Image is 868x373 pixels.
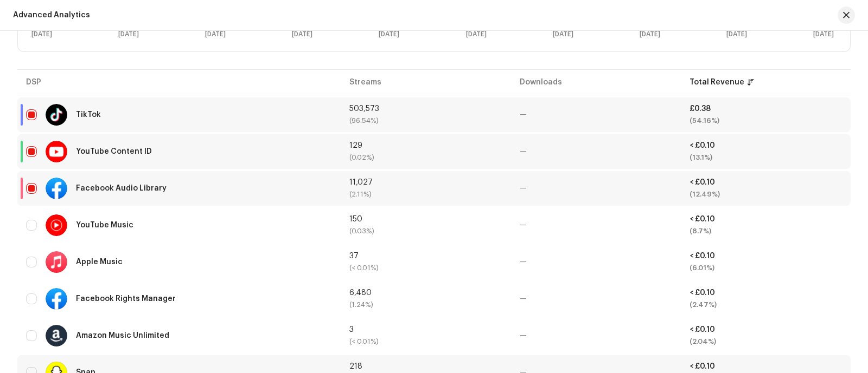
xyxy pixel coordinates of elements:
[349,117,502,125] div: (96.54%)
[349,264,502,272] div: (< 0.01%)
[520,332,672,339] div: —
[349,215,502,223] div: 150
[520,111,672,119] div: —
[349,363,502,370] div: 218
[349,179,502,186] div: 11,027
[349,191,502,198] div: (2.11%)
[690,154,842,161] div: (13.1%)
[690,179,842,186] div: < £0.10
[690,191,842,198] div: (12.49%)
[349,227,502,235] div: (0.03%)
[205,31,226,38] text: [DATE]
[520,148,672,155] div: —
[553,31,573,38] text: [DATE]
[690,105,842,113] div: £0.38
[690,252,842,260] div: < £0.10
[520,185,672,192] div: —
[690,264,842,272] div: (6.01%)
[349,105,502,113] div: 503,573
[520,221,672,229] div: —
[690,289,842,297] div: < £0.10
[690,326,842,333] div: < £0.10
[690,338,842,345] div: (2.04%)
[690,301,842,309] div: (2.47%)
[292,31,312,38] text: [DATE]
[726,31,747,38] text: [DATE]
[690,215,842,223] div: < £0.10
[640,31,660,38] text: [DATE]
[349,289,502,297] div: 6,480
[349,301,502,309] div: (1.24%)
[813,31,834,38] text: [DATE]
[349,338,502,345] div: (< 0.01%)
[690,117,842,125] div: (54.16%)
[349,142,502,149] div: 129
[520,295,672,303] div: —
[690,142,842,149] div: < £0.10
[520,258,672,266] div: —
[690,227,842,235] div: (8.7%)
[379,31,399,38] text: [DATE]
[466,31,487,38] text: [DATE]
[349,154,502,161] div: (0.02%)
[349,252,502,260] div: 37
[349,326,502,333] div: 3
[690,363,842,370] div: < £0.10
